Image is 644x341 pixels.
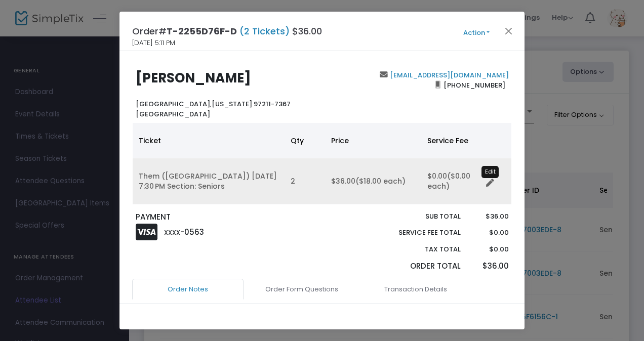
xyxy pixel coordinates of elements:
[360,279,471,300] a: Transaction Details
[470,244,508,254] p: $0.00
[133,123,285,158] th: Ticket
[135,299,246,320] a: Admission Details
[470,228,508,238] p: $0.00
[421,158,482,204] td: $0.00
[502,24,515,37] button: Close
[180,227,204,237] span: -0563
[285,158,325,204] td: 2
[375,228,461,238] p: Service Fee Total
[325,158,421,204] td: $36.00
[167,25,237,37] span: T-2255D76F-D
[246,279,357,300] a: Order Form Questions
[446,27,507,38] button: Action
[132,24,322,38] h4: Order# $36.00
[133,158,285,204] td: Them ([GEOGRAPHIC_DATA]) [DATE] 7:30 PM Section: Seniors
[136,99,291,119] b: [US_STATE] 97211-7367 [GEOGRAPHIC_DATA]
[132,38,175,48] span: [DATE] 5:11 PM
[237,25,292,37] span: (2 Tickets)
[325,123,421,158] th: Price
[421,123,482,158] th: Service Fee
[375,211,461,222] p: Sub total
[132,279,244,300] a: Order Notes
[375,261,461,272] p: Order Total
[136,99,212,109] span: [GEOGRAPHIC_DATA],
[285,123,325,158] th: Qty
[388,70,509,80] a: [EMAIL_ADDRESS][DOMAIN_NAME]
[470,261,508,272] p: $36.00
[427,171,470,191] span: ($0.00 each)
[470,211,508,222] p: $36.00
[133,123,511,204] div: Data table
[375,244,461,254] p: Tax Total
[136,211,317,223] p: PAYMENT
[355,176,406,186] span: ($18.00 each)
[440,77,509,93] span: [PHONE_NUMBER]
[164,228,180,237] span: XXXX
[136,69,251,87] b: [PERSON_NAME]
[481,166,499,178] div: Edit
